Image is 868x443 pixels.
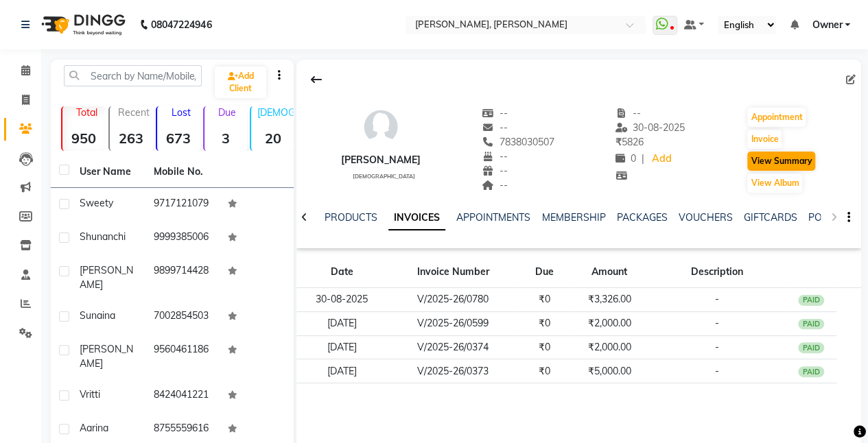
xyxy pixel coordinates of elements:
span: ₹ [615,136,622,148]
p: Total [68,106,106,119]
td: V/2025-26/0780 [387,288,519,312]
td: ₹0 [519,359,571,383]
span: -- [482,107,508,119]
a: GIFTCARDS [743,211,797,224]
div: PAID [798,295,824,306]
span: | [642,152,644,166]
p: Due [207,106,248,119]
span: - [714,293,718,305]
span: Sweety [80,197,113,209]
td: [DATE] [296,311,387,335]
img: logo [35,5,129,44]
button: Invoice [747,130,782,149]
p: Lost [163,106,200,119]
td: [DATE] [296,335,387,359]
span: 5826 [615,136,644,148]
td: 9899714428 [145,255,220,300]
a: INVOICES [388,206,445,230]
td: ₹3,326.00 [571,288,648,312]
th: Amount [571,256,648,288]
a: VOUCHERS [678,211,732,224]
span: 0 [615,152,636,165]
strong: 673 [157,130,200,147]
th: Mobile No. [145,156,220,188]
span: [PERSON_NAME] [80,264,133,291]
strong: 20 [251,130,294,147]
th: Description [648,256,785,288]
div: [PERSON_NAME] [341,153,421,167]
a: Add [650,149,674,169]
td: 9999385006 [145,221,220,255]
span: Owner [812,18,842,32]
span: sunaina [80,309,115,322]
strong: 950 [62,130,106,147]
td: [DATE] [296,359,387,383]
td: 30-08-2025 [296,288,387,312]
td: 9560461186 [145,334,220,379]
span: - [714,317,718,329]
span: - [714,341,718,353]
th: Invoice Number [387,256,519,288]
td: ₹2,000.00 [571,311,648,335]
button: View Summary [747,152,815,171]
a: Add Client [215,67,266,98]
span: Shunanchi [80,230,126,243]
span: [PERSON_NAME] [80,343,133,370]
td: ₹0 [519,335,571,359]
th: Date [296,256,387,288]
span: Vritti [80,388,100,400]
strong: 263 [110,130,153,147]
span: - [714,365,718,377]
div: PAID [798,366,824,377]
a: POINTS [808,211,843,224]
a: APPOINTMENTS [456,211,530,224]
span: 30-08-2025 [615,121,685,134]
td: 9717121079 [145,188,220,221]
td: ₹5,000.00 [571,359,648,383]
div: Back to Client [302,67,331,93]
td: V/2025-26/0599 [387,311,519,335]
td: V/2025-26/0374 [387,335,519,359]
th: Due [519,256,571,288]
span: 7838030507 [482,136,554,148]
td: 7002854503 [145,300,220,334]
td: V/2025-26/0373 [387,359,519,383]
div: PAID [798,342,824,353]
span: -- [615,107,642,119]
button: View Album [747,173,802,193]
a: PACKAGES [616,211,667,224]
span: Aarina [80,422,108,434]
td: ₹2,000.00 [571,335,648,359]
p: [DEMOGRAPHIC_DATA] [257,106,294,119]
div: PAID [798,319,824,330]
a: PRODUCTS [325,211,377,224]
img: avatar [360,106,401,147]
span: -- [482,121,508,134]
button: Appointment [747,108,806,127]
td: ₹0 [519,288,571,312]
span: [DEMOGRAPHIC_DATA] [352,173,414,180]
span: -- [482,179,508,191]
th: User Name [71,156,145,188]
p: Recent [115,106,153,119]
input: Search by Name/Mobile/Email/Code [64,65,202,86]
td: 8424041221 [145,379,220,413]
span: -- [482,150,508,163]
span: -- [482,165,508,177]
strong: 3 [204,130,248,147]
a: MEMBERSHIP [541,211,605,224]
td: ₹0 [519,311,571,335]
b: 08047224946 [151,5,211,44]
